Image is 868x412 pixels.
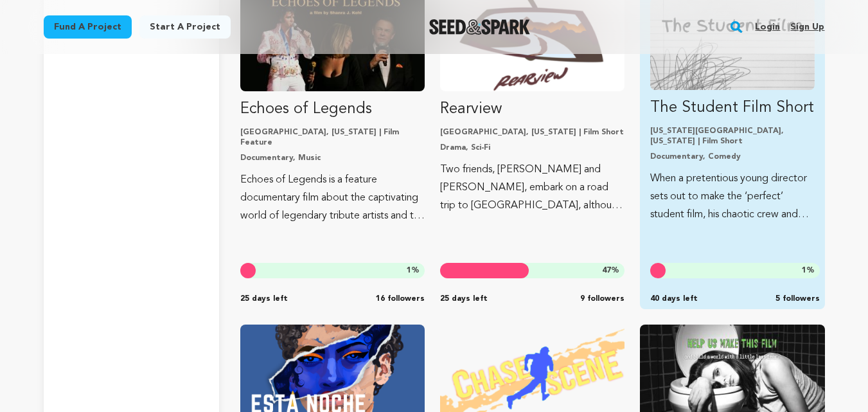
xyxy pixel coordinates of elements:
[429,19,530,35] a: Seed&Spark Homepage
[240,99,425,120] p: Echoes of Legends
[240,294,288,304] span: 25 days left
[407,265,420,276] span: %
[602,267,611,274] span: 47
[802,267,806,274] span: 1
[440,294,488,304] span: 25 days left
[775,294,820,304] span: 5 followers
[429,19,530,35] img: Seed&Spark Logo Dark Mode
[44,15,132,39] a: Fund a project
[580,294,624,304] span: 9 followers
[790,17,824,37] a: Sign up
[407,267,411,274] span: 1
[650,152,814,162] p: Documentary, Comedy
[650,294,698,304] span: 40 days left
[240,127,425,148] p: [GEOGRAPHIC_DATA], [US_STATE] | Film Feature
[602,265,619,276] span: %
[440,161,624,215] p: Two friends, [PERSON_NAME] and [PERSON_NAME], embark on a road trip to [GEOGRAPHIC_DATA], althoug...
[139,15,231,39] a: Start a project
[650,126,814,147] p: [US_STATE][GEOGRAPHIC_DATA], [US_STATE] | Film Short
[440,99,624,120] p: Rearview
[440,127,624,138] p: [GEOGRAPHIC_DATA], [US_STATE] | Film Short
[650,98,814,118] p: The Student Film Short
[755,17,780,37] a: Login
[650,170,814,224] p: When a pretentious young director sets out to make the ‘perfect’ student film, his chaotic crew a...
[376,294,425,304] span: 16 followers
[240,171,425,225] p: Echoes of Legends is a feature documentary film about the captivating world of legendary tribute ...
[802,265,815,276] span: %
[440,143,624,153] p: Drama, Sci-Fi
[240,153,425,163] p: Documentary, Music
